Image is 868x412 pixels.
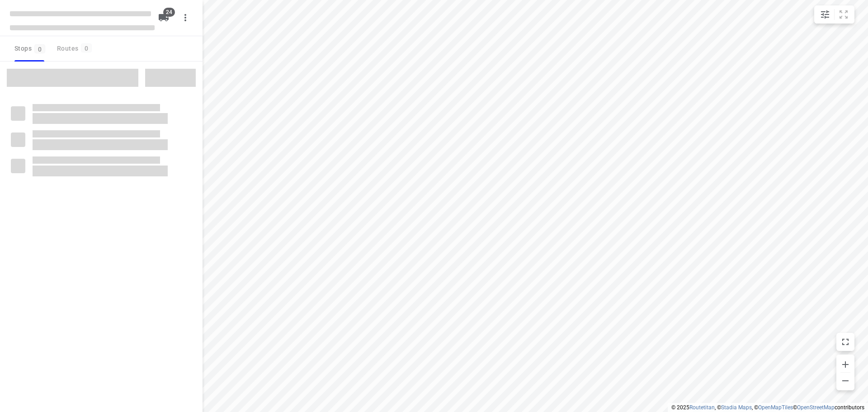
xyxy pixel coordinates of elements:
[814,5,854,24] div: small contained button group
[671,404,864,411] li: © 2025 , © , © © contributors
[797,404,835,411] a: OpenStreetMap
[689,404,715,411] a: Routetitan
[758,404,793,411] a: OpenMapTiles
[721,404,752,411] a: Stadia Maps
[816,5,834,24] button: Map settings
